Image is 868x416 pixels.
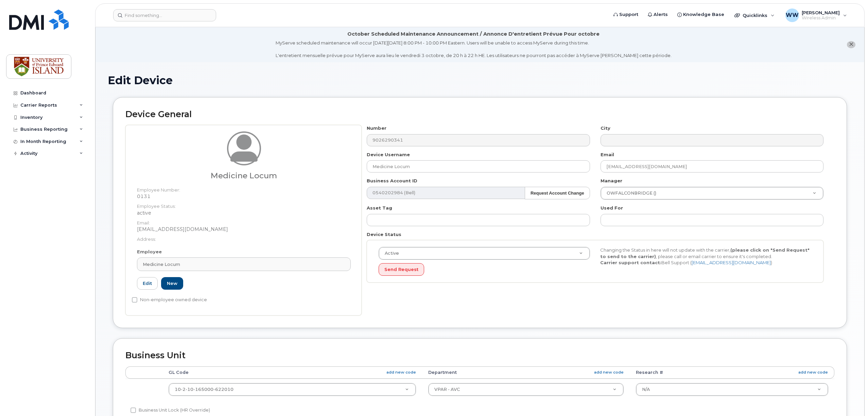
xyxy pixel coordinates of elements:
[367,151,410,158] label: Device Username
[132,296,207,304] label: Non-employee owned device
[137,233,351,242] dt: Address:
[276,40,672,59] div: MyServe scheduled maintenance will occur [DATE][DATE] 8:00 PM - 10:00 PM Eastern. Users will be u...
[367,178,417,184] label: Business Account ID
[131,408,136,413] input: Business Unit Lock (HR Override)
[600,260,661,265] strong: Carrier support contact:
[169,383,416,396] a: 10-2-10-165000-622010
[595,247,817,266] div: Changing the Status in here will not update with the carrier, , please call or email carrier to e...
[137,183,351,193] dt: Employee Number:
[601,151,614,158] label: Email
[137,193,351,200] dd: 0131
[137,200,351,210] dt: Employee Status:
[137,216,351,226] dt: Email:
[636,383,828,396] a: N/A
[125,110,834,119] h2: Device General
[798,369,828,375] a: add new code
[137,257,351,271] a: Medicine Locum
[379,247,590,259] a: Active
[601,205,623,211] label: Used For
[531,191,584,196] strong: Request Account Change
[162,366,422,379] th: GL Code
[379,263,424,276] button: Send Request
[630,366,834,379] th: Research #
[143,261,180,268] span: Medicine Locum
[137,226,351,233] dd: [EMAIL_ADDRESS][DOMAIN_NAME]
[692,260,771,265] a: [EMAIL_ADDRESS][DOMAIN_NAME]
[601,187,823,199] a: OWFALCONBRIDGE ()
[367,231,401,238] label: Device Status
[161,277,183,290] a: New
[381,250,399,256] span: Active
[137,277,158,290] a: Edit
[137,171,351,180] h3: Medicine Locum
[137,210,351,216] dd: active
[594,369,624,375] a: add new code
[367,205,392,211] label: Asset Tag
[132,297,137,303] input: Non-employee owned device
[347,31,600,38] div: October Scheduled Maintenance Announcement / Annonce D'entretient Prévue Pour octobre
[642,387,650,392] span: N/A
[429,383,623,396] a: VPAR - AVC
[367,125,386,131] label: Number
[386,369,416,375] a: add new code
[603,190,656,196] span: OWFALCONBRIDGE ()
[137,249,162,255] label: Employee
[847,41,855,48] button: close notification
[125,351,834,360] h2: Business Unit
[525,187,590,199] button: Request Account Change
[175,387,233,392] span: 10-2-10-165000-622010
[601,178,622,184] label: Manager
[108,74,852,86] h1: Edit Device
[131,406,210,414] label: Business Unit Lock (HR Override)
[434,387,460,392] span: VPAR - AVC
[601,125,610,131] label: City
[600,247,810,259] strong: (please click on "Send Request" to send to the carrier)
[422,366,630,379] th: Department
